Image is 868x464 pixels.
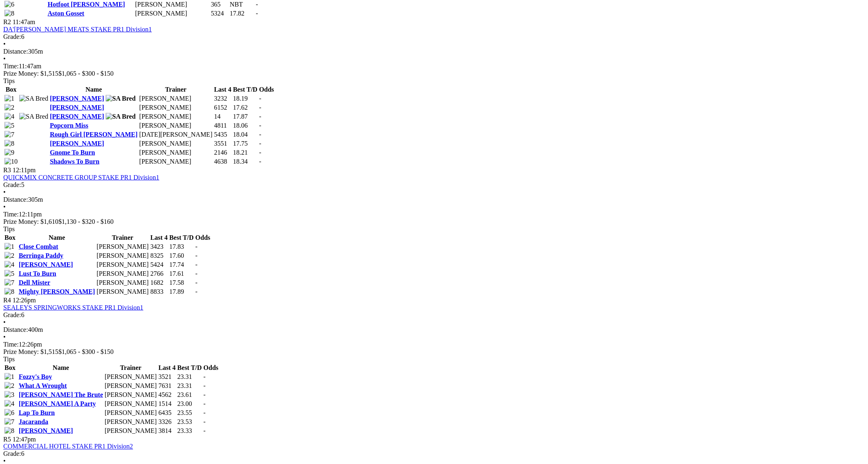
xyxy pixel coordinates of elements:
[177,391,202,399] td: 23.61
[19,270,57,277] a: Lust To Burn
[106,113,136,120] img: SA Bred
[195,270,197,277] span: -
[19,288,95,295] a: Mighty [PERSON_NAME]
[19,400,96,407] a: [PERSON_NAME] A Party
[3,33,21,40] span: Grade:
[233,104,258,112] td: 17.62
[233,149,258,157] td: 18.21
[203,364,219,372] th: Odds
[139,158,213,166] td: [PERSON_NAME]
[214,140,232,148] td: 3551
[50,95,104,102] a: [PERSON_NAME]
[5,140,14,147] img: 8
[96,270,149,278] td: [PERSON_NAME]
[19,382,67,389] a: What A Wrought
[5,382,14,390] img: 2
[139,122,213,130] td: [PERSON_NAME]
[150,270,168,278] td: 2766
[19,427,73,434] a: [PERSON_NAME]
[5,10,14,17] img: 8
[158,400,176,408] td: 1514
[169,270,194,278] td: 17.61
[158,409,176,417] td: 6435
[50,149,95,156] a: Gnome To Burn
[48,1,125,8] a: Hotfoot [PERSON_NAME]
[104,382,157,390] td: [PERSON_NAME]
[259,104,261,111] span: -
[6,86,17,93] span: Box
[19,418,48,425] a: Jacaranda
[3,63,19,70] span: Time:
[204,373,206,380] span: -
[3,41,6,47] span: •
[214,149,232,157] td: 2146
[59,70,114,77] span: $1,065 - $300 - $150
[139,86,213,94] th: Trainer
[104,391,157,399] td: [PERSON_NAME]
[5,270,14,277] img: 5
[19,373,52,380] a: Fozzy's Boy
[19,113,48,120] img: SA Bred
[18,234,95,242] th: Name
[229,9,255,18] td: 17.82
[5,391,14,399] img: 3
[96,288,149,296] td: [PERSON_NAME]
[177,364,202,372] th: Best T/D
[158,391,176,399] td: 4562
[177,382,202,390] td: 23.31
[48,10,84,17] a: Aston Gosset
[3,297,11,304] span: R4
[3,181,21,188] span: Grade:
[177,409,202,417] td: 23.55
[5,373,14,381] img: 1
[5,288,14,295] img: 8
[13,167,36,173] span: 12:11pm
[139,104,213,112] td: [PERSON_NAME]
[3,326,865,333] div: 400m
[259,131,261,138] span: -
[3,319,6,326] span: •
[5,252,14,259] img: 2
[233,86,258,94] th: Best T/D
[135,9,210,18] td: [PERSON_NAME]
[19,252,63,259] a: Berringa Paddy
[256,10,258,17] span: -
[104,418,157,426] td: [PERSON_NAME]
[256,1,258,8] span: -
[3,326,28,333] span: Distance:
[3,311,865,319] div: 6
[3,181,865,189] div: 5
[104,400,157,408] td: [PERSON_NAME]
[104,364,157,372] th: Trainer
[135,0,210,9] td: [PERSON_NAME]
[211,9,229,18] td: 5324
[204,427,206,434] span: -
[259,140,261,147] span: -
[3,443,133,450] a: COMMERCIAL HOTEL STAKE PR1 Division2
[5,418,14,426] img: 7
[139,95,213,103] td: [PERSON_NAME]
[259,122,261,129] span: -
[3,33,865,41] div: 6
[3,356,15,363] span: Tips
[229,0,255,9] td: NBT
[104,427,157,435] td: [PERSON_NAME]
[259,86,274,94] th: Odds
[3,304,143,311] a: SEALEYS SPRINGWORKS STAKE PR1 Division1
[3,348,865,356] div: Prize Money: $1,515
[3,211,865,218] div: 12:11pm
[150,279,168,287] td: 1682
[5,261,14,268] img: 4
[96,252,149,260] td: [PERSON_NAME]
[214,158,232,166] td: 4638
[3,48,865,55] div: 305m
[139,131,213,139] td: [DATE][PERSON_NAME]
[5,131,14,138] img: 7
[3,26,152,33] a: DA'[PERSON_NAME] MEATS STAKE PR1 Division1
[214,104,232,112] td: 6152
[5,427,14,435] img: 8
[3,311,21,318] span: Grade:
[169,261,194,269] td: 17.74
[233,140,258,148] td: 17.75
[3,55,6,62] span: •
